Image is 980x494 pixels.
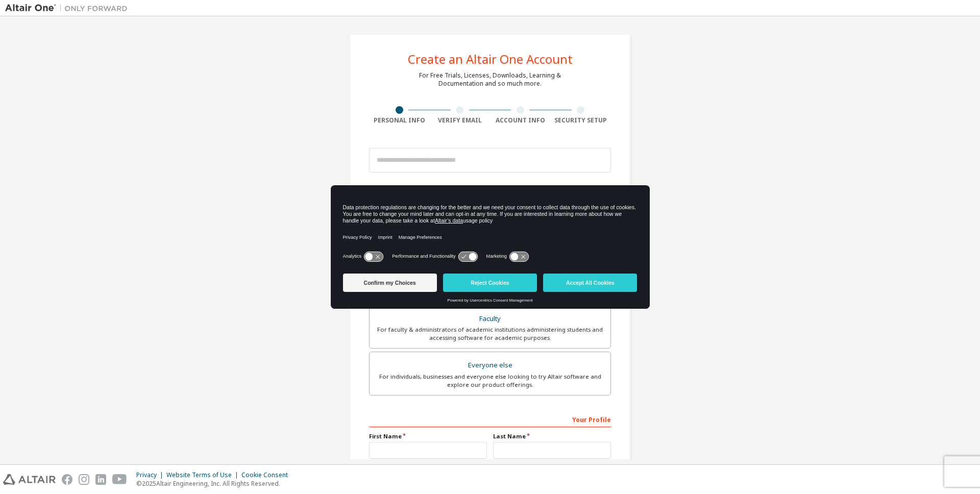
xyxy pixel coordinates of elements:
div: Verify Email [430,116,491,125]
div: Account Type [369,184,611,200]
p: © 2025 Altair Engineering, Inc. All Rights Reserved. [136,479,294,488]
div: For Free Trials, Licenses, Downloads, Learning & Documentation and so much more. [419,71,561,88]
div: Account Info [490,116,551,125]
img: facebook.svg [62,474,72,485]
label: First Name [369,432,487,440]
img: Altair One [5,3,133,13]
img: youtube.svg [112,474,127,485]
div: Everyone else [376,358,604,373]
div: Privacy [136,471,166,479]
img: altair_logo.svg [3,474,56,485]
div: Create an Altair One Account [408,53,573,65]
div: Faculty [376,312,604,326]
img: linkedin.svg [95,474,106,485]
div: Personal Info [369,116,430,125]
div: Website Terms of Use [166,471,241,479]
div: Cookie Consent [241,471,294,479]
label: Last Name [493,432,611,440]
div: For faculty & administrators of academic institutions administering students and accessing softwa... [376,326,604,342]
div: For individuals, businesses and everyone else looking to try Altair software and explore our prod... [376,373,604,389]
img: instagram.svg [79,474,89,485]
div: Security Setup [551,116,611,125]
div: Your Profile [369,411,611,427]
